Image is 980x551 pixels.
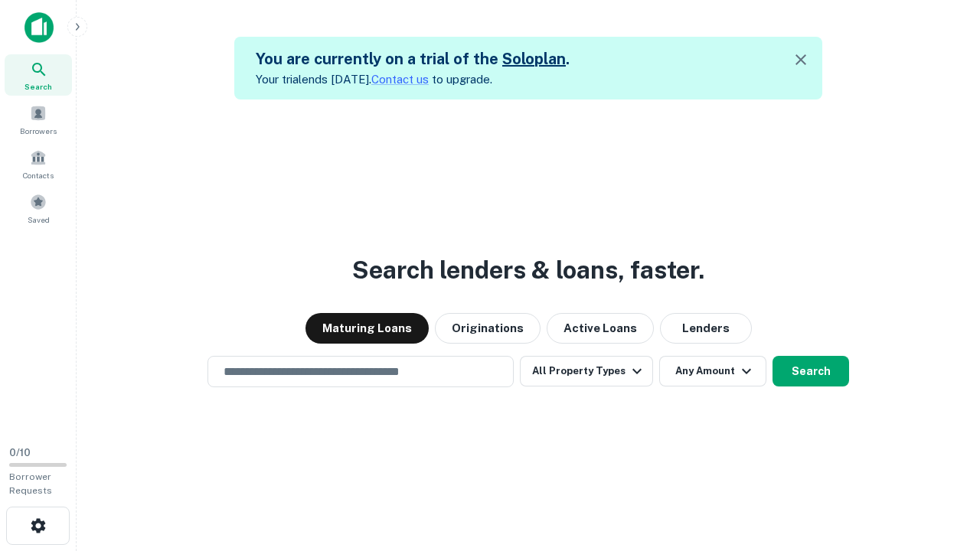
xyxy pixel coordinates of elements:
[256,70,570,89] p: Your trial ends [DATE]. to upgrade.
[371,73,429,86] a: Contact us
[20,125,57,137] span: Borrowers
[256,47,570,70] h5: You are currently on a trial of the .
[547,313,654,344] button: Active Loans
[5,54,72,96] a: Search
[352,252,704,289] h3: Search lenders & loans, faster.
[28,214,50,226] span: Saved
[305,313,429,344] button: Maturing Loans
[659,356,766,386] button: Any Amount
[24,12,54,43] img: capitalize-icon.png
[5,143,72,184] a: Contacts
[773,356,849,386] button: Search
[903,429,980,502] iframe: Chat Widget
[502,50,566,68] a: Soloplan
[9,447,31,458] span: 0 / 10
[435,313,541,344] button: Originations
[5,99,72,140] a: Borrowers
[24,80,52,93] span: Search
[9,471,52,496] span: Borrower Requests
[520,356,653,386] button: All Property Types
[23,169,54,181] span: Contacts
[5,187,72,229] a: Saved
[660,313,752,344] button: Lenders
